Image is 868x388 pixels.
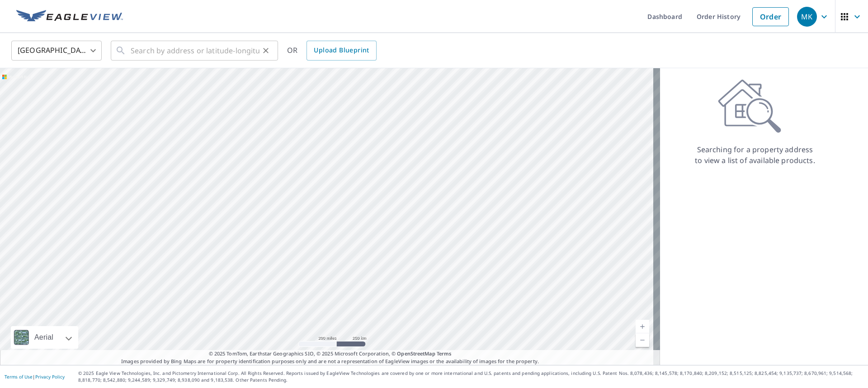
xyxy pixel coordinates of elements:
input: Search by address or latitude-longitude [131,38,259,63]
div: OR [287,41,377,61]
div: MK [797,7,817,27]
img: EV Logo [16,10,123,23]
button: Clear [259,44,272,57]
div: Aerial [11,326,78,349]
a: Upload Blueprint [307,41,376,61]
a: Current Level 5, Zoom In [636,320,649,333]
a: Current Level 5, Zoom Out [636,333,649,347]
a: Order [752,7,789,26]
p: Searching for a property address to view a list of available products. [694,144,816,166]
a: Privacy Policy [35,374,65,380]
a: OpenStreetMap [397,350,435,357]
div: [GEOGRAPHIC_DATA] [11,38,102,63]
p: | [5,374,65,379]
span: Upload Blueprint [314,45,369,56]
span: © 2025 TomTom, Earthstar Geographics SIO, © 2025 Microsoft Corporation, © [209,350,452,358]
p: © 2025 Eagle View Technologies, Inc. and Pictometry International Corp. All Rights Reserved. Repo... [78,370,863,383]
a: Terms [437,350,452,357]
a: Terms of Use [5,374,33,380]
div: Aerial [32,326,56,349]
